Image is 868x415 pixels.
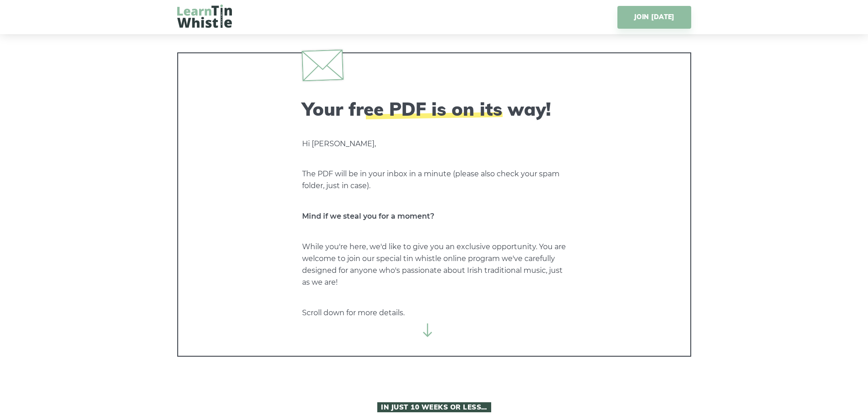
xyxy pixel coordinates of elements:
p: Scroll down for more details. [302,307,566,319]
strong: Mind if we steal you for a moment? [302,212,434,220]
p: The PDF will be in your inbox in a minute (please also check your spam folder, just in case). [302,168,566,192]
span: In Just 10 Weeks or Less… [377,402,491,412]
p: Hi [PERSON_NAME], [302,138,566,150]
h2: Your free PDF is on its way! [302,98,566,120]
img: envelope.svg [301,49,343,81]
a: JOIN [DATE] [617,6,691,29]
img: LearnTinWhistle.com [177,5,232,28]
p: While you're here, we'd like to give you an exclusive opportunity. You are welcome to join our sp... [302,241,566,288]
